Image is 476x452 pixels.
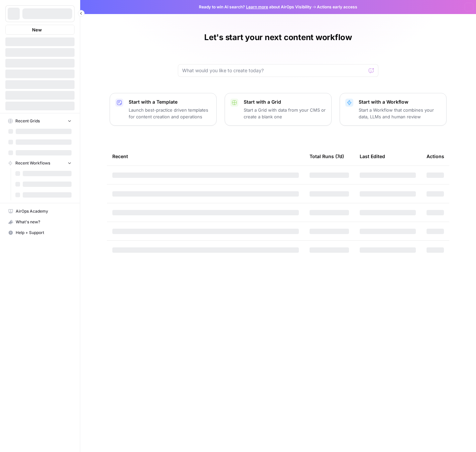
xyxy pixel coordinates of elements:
button: Recent Grids [5,116,75,126]
button: Start with a WorkflowStart a Workflow that combines your data, LLMs and human review [340,93,447,126]
div: Actions [427,147,444,165]
span: Ready to win AI search? about AirOps Visibility [199,4,312,10]
h1: Let's start your next content workflow [204,32,352,43]
p: Start a Workflow that combines your data, LLMs and human review [359,107,441,120]
span: Recent Grids [15,118,40,124]
p: Start with a Grid [244,99,326,105]
p: Start a Grid with data from your CMS or create a blank one [244,107,326,120]
p: Start with a Template [129,99,211,105]
span: New [32,26,42,33]
input: What would you like to create today? [182,67,366,74]
button: Help + Support [5,227,75,238]
a: Learn more [246,4,268,9]
div: Last Edited [360,147,385,165]
p: Launch best-practice driven templates for content creation and operations [129,107,211,120]
div: Total Runs (7d) [310,147,344,165]
p: Start with a Workflow [359,99,441,105]
button: New [5,25,75,35]
button: What's new? [5,217,75,227]
span: Recent Workflows [15,160,50,166]
button: Start with a TemplateLaunch best-practice driven templates for content creation and operations [110,93,217,126]
span: Help + Support [16,230,72,236]
div: Recent [112,147,299,165]
a: AirOps Academy [5,206,75,217]
div: What's new? [6,217,74,227]
button: Recent Workflows [5,158,75,168]
span: Actions early access [317,4,357,10]
span: AirOps Academy [16,208,72,214]
button: Start with a GridStart a Grid with data from your CMS or create a blank one [225,93,332,126]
